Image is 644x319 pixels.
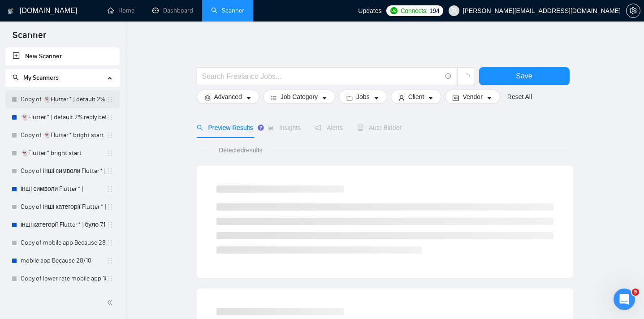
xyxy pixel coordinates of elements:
span: idcard [453,95,459,101]
li: Copy of 👻Flutter* | default 2% reply before 09/06 [5,91,120,108]
span: caret-down [321,95,328,101]
li: Copy of lower rate mobile app 18/11 rate range 80% (було 11%) [5,270,120,288]
div: Tooltip anchor [257,124,265,132]
span: holder [106,203,113,211]
button: idcardVendorcaret-down [445,90,500,104]
span: folder [346,95,353,101]
li: інші категорії Flutter* | було 7.14% 11.11 template [5,216,120,234]
a: Copy of 👻Flutter* bright start [21,126,106,144]
span: holder [106,168,113,175]
li: Copy of mobile app Because 28/10 [5,234,120,252]
button: Save [479,67,570,85]
iframe: Intercom live chat [614,289,635,310]
a: Copy of mobile app Because 28/10 [21,234,106,252]
span: holder [106,185,113,193]
span: notification [315,125,321,131]
a: dashboardDashboard [152,7,193,14]
a: Copy of lower rate mobile app 18/11 rate range 80% (було 11%) [21,270,106,288]
a: New Scanner [13,47,112,65]
span: Updates [358,7,381,14]
a: setting [626,7,640,14]
span: holder [106,114,113,121]
span: Scanner [5,29,53,47]
span: Alerts [315,124,343,131]
button: folderJobscaret-down [339,90,387,104]
span: Advanced [214,92,242,102]
span: bars [271,95,277,101]
li: Copy of 👻Flutter* bright start [5,126,120,144]
span: area-chart [268,125,274,131]
span: setting [204,95,211,101]
span: double-left [107,298,116,307]
span: holder [106,96,113,103]
button: setting [626,4,640,18]
span: holder [106,239,113,246]
span: holder [106,132,113,139]
span: caret-down [428,95,434,101]
span: Client [408,92,424,102]
button: settingAdvancedcaret-down [197,90,259,104]
span: caret-down [486,95,493,101]
span: 194 [429,6,439,16]
a: Reset All [507,92,532,102]
img: upwork-logo.png [390,7,398,14]
li: Copy of інші категорії Flutter* | було 7.14% 11.11 template [5,198,120,216]
span: user [451,8,457,14]
a: 👻Flutter* bright start [21,144,106,162]
li: інші символи Flutter* | [5,180,120,198]
span: holder [106,275,113,282]
a: Copy of інші символи Flutter* | [21,162,106,180]
a: інші символи Flutter* | [21,180,106,198]
span: setting [627,7,640,14]
a: Copy of 👻Flutter* | default 2% reply before 09/06 [21,91,106,108]
span: Jobs [356,92,370,102]
input: Search Freelance Jobs... [202,71,441,82]
span: Preview Results [197,124,253,131]
a: інші категорії Flutter* | було 7.14% 11.11 template [21,216,106,234]
span: holder [106,221,113,228]
span: holder [106,150,113,157]
span: caret-down [373,95,380,101]
span: caret-down [246,95,252,101]
li: New Scanner [5,47,120,65]
li: 👻Flutter* bright start [5,144,120,162]
span: My Scanners [13,74,59,82]
span: Auto Bidder [357,124,402,131]
a: searchScanner [211,7,244,14]
a: mobile app Because 28/10 [21,252,106,270]
span: loading [462,73,470,82]
span: My Scanners [23,74,59,82]
span: holder [106,257,113,264]
span: search [13,74,19,81]
span: Job Category [281,92,318,102]
a: 👻Flutter* | default 2% reply before 09/06 [21,108,106,126]
span: Connects: [401,6,428,16]
img: logo [8,4,14,18]
a: Copy of інші категорії Flutter* | було 7.14% 11.11 template [21,198,106,216]
span: user [398,95,405,101]
span: info-circle [445,73,451,79]
span: Detected results [212,145,268,155]
li: mobile app Because 28/10 [5,252,120,270]
li: Copy of інші символи Flutter* | [5,162,120,180]
span: Save [516,70,532,82]
span: Vendor [462,92,482,102]
span: Insights [268,124,301,131]
span: search [197,125,203,131]
button: userClientcaret-down [391,90,442,104]
button: barsJob Categorycaret-down [263,90,335,104]
span: 5 [632,289,639,296]
span: robot [357,125,363,131]
li: 👻Flutter* | default 2% reply before 09/06 [5,108,120,126]
a: homeHome [108,7,134,14]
